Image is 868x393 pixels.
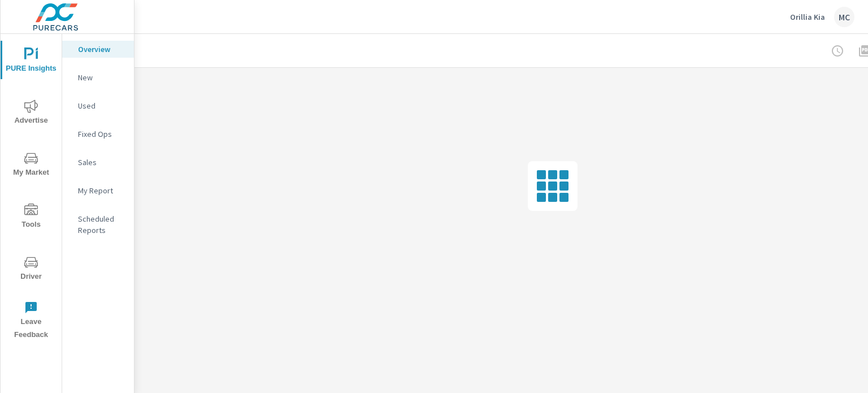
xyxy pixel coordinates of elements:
p: Overview [78,44,125,55]
span: Driver [4,256,58,283]
div: Sales [62,154,134,171]
div: Overview [62,41,134,58]
span: Leave Feedback [4,301,58,342]
span: Tools [4,204,58,231]
div: Scheduled Reports [62,210,134,239]
div: My Report [62,182,134,199]
span: Advertise [4,100,58,127]
p: Fixed Ops [78,128,125,140]
p: My Report [78,185,125,196]
span: My Market [4,152,58,179]
div: New [62,69,134,86]
p: New [78,72,125,83]
div: Fixed Ops [62,126,134,142]
span: PURE Insights [4,47,58,75]
div: Used [62,97,134,114]
p: Orillia Kia [790,12,825,22]
p: Used [78,100,125,111]
div: MC [834,7,854,27]
p: Sales [78,157,125,168]
div: nav menu [1,34,62,346]
p: Scheduled Reports [78,213,125,236]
